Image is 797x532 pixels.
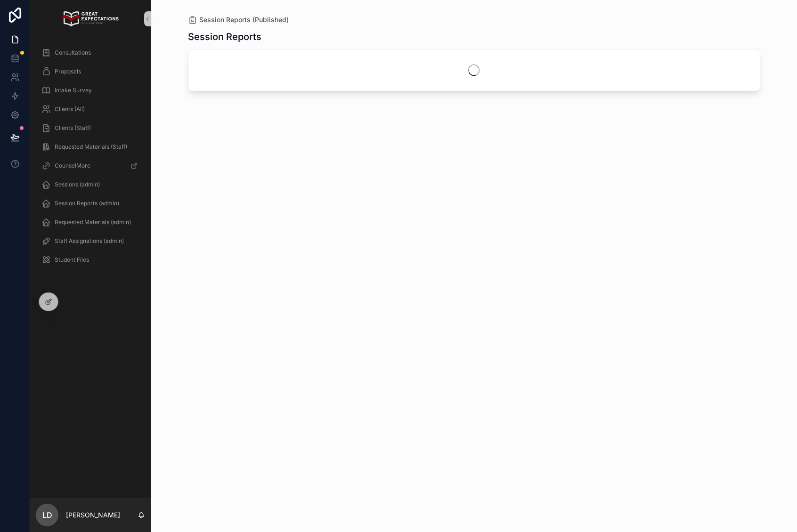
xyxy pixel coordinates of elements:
span: Staff Assignations (admin) [55,237,124,245]
span: CounselMore [55,162,90,169]
a: Consultations [36,44,145,61]
a: Requested Materials (admin) [36,214,145,231]
span: Session Reports (Published) [199,15,289,24]
a: Clients (Staff) [36,120,145,137]
a: Staff Assignations (admin) [36,233,145,250]
p: [PERSON_NAME] [66,510,120,520]
div: scrollable content [30,38,151,281]
span: LD [42,509,52,521]
a: Student Files [36,251,145,268]
a: Clients (All) [36,101,145,118]
span: Clients (All) [55,105,85,113]
a: Session Reports (admin) [36,195,145,212]
span: Requested Materials (Staff) [55,143,127,151]
a: Session Reports (Published) [188,15,289,24]
span: Proposals [55,68,81,75]
img: App logo [62,11,118,26]
a: CounselMore [36,157,145,174]
a: Sessions (admin) [36,176,145,193]
a: Proposals [36,63,145,80]
a: Requested Materials (Staff) [36,138,145,155]
span: Student Files [55,256,89,264]
span: Clients (Staff) [55,124,91,132]
span: Requested Materials (admin) [55,218,131,226]
h1: Session Reports [188,30,261,43]
span: Sessions (admin) [55,181,100,188]
span: Intake Survey [55,87,92,94]
span: Consultations [55,49,91,56]
a: Intake Survey [36,82,145,99]
span: Session Reports (admin) [55,200,119,207]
